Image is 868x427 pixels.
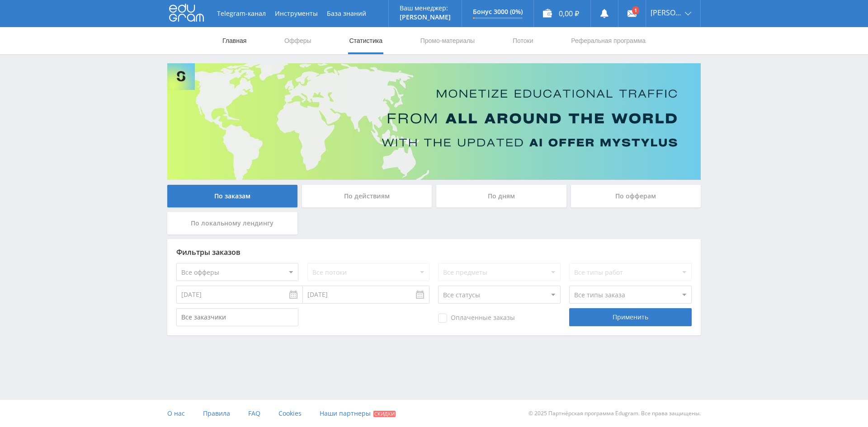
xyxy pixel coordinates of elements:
div: По локальному лендингу [167,212,297,235]
a: Наши партнеры Скидки [320,400,396,427]
span: Скидки [373,411,396,417]
a: Реферальная программа [570,27,646,54]
div: По действиям [302,185,432,207]
span: Наши партнеры [320,409,371,418]
a: Промо-материалы [420,27,476,54]
span: [PERSON_NAME] [651,9,682,16]
a: Cookies [278,400,302,427]
a: FAQ [248,400,260,427]
p: Ваш менеджер: [400,5,451,12]
span: FAQ [248,409,260,418]
span: Cookies [278,409,302,418]
a: Статистика [348,27,383,54]
a: Главная [222,27,247,54]
a: Правила [203,400,230,427]
div: По заказам [167,185,297,207]
a: О нас [167,400,185,427]
div: Фильтры заказов [176,248,692,256]
div: По офферам [571,185,701,207]
img: Banner [167,63,701,180]
span: Правила [203,409,230,418]
div: Применить [569,308,691,326]
span: Оплаченные заказы [438,314,515,323]
a: Офферы [283,27,312,54]
input: Все заказчики [176,308,298,326]
div: © 2025 Партнёрская программа Edugram. Все права защищены. [439,400,701,427]
p: [PERSON_NAME] [400,14,451,21]
a: Потоки [512,27,534,54]
div: По дням [436,185,566,207]
span: О нас [167,409,185,418]
p: Бонус 3000 (0%) [473,8,523,15]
